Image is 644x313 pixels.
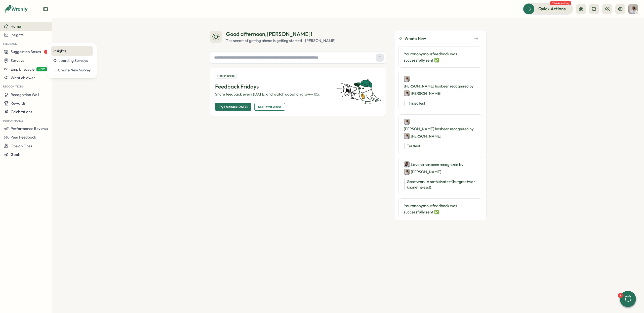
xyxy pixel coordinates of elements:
[404,90,410,96] img: Alejandra Catania
[618,293,623,298] div: 2
[404,169,410,175] img: Alejandra Catania
[404,179,477,190] p: Great work! Also this is a test (but great work nonetheless!)
[51,46,93,56] a: Insights
[404,76,410,82] img: Alejandra Catania
[404,161,410,167] img: Layana Franco
[11,92,39,97] span: Recognition Wall
[226,38,336,43] div: The secret of getting ahead is getting started - [PERSON_NAME]
[258,103,281,110] span: See How It Works
[51,65,93,75] a: Create New Survey
[404,119,477,139] div: [PERSON_NAME] has been recognized by
[11,58,24,63] span: Surveys
[404,133,410,139] img: Alejandra Catania
[538,6,566,12] span: Quick Actions
[51,56,93,65] a: Onboarding Surveys
[58,67,91,73] div: Create New Survey
[404,119,410,125] img: Alejandra Catania
[523,3,573,14] button: Quick Actions
[404,169,441,175] div: [PERSON_NAME]
[620,291,636,307] button: 2
[11,152,21,157] span: Goals
[226,30,336,38] div: Good afternoon , [PERSON_NAME] !
[550,1,571,5] span: 2 tasks waiting
[11,109,32,114] span: Celebrations
[219,103,248,110] span: Try Feedback [DATE]
[404,51,477,63] p: Your anonymous feedback was successfully sent ✅
[254,103,285,111] button: See How It Works
[404,76,477,97] div: [PERSON_NAME] has been recognized by
[11,24,21,29] span: Home
[404,133,441,139] div: [PERSON_NAME]
[36,67,47,71] span: NEW
[215,103,251,111] button: Try Feedback [DATE]
[404,101,477,106] p: This is a test
[628,4,638,14] img: Alejandra Catania
[404,161,477,175] div: Layana has been recognized by
[404,143,477,149] p: Test test
[215,83,330,91] p: Feedback Fridays
[11,75,35,80] span: Whistleblower
[11,135,36,140] span: Peer Feedback
[405,35,426,42] span: What's New
[11,49,41,54] span: Suggestion Boxes
[11,126,48,131] span: Performance Reviews
[44,50,48,54] span: 1
[11,67,34,72] span: Emp Lifecycle
[404,90,441,97] div: [PERSON_NAME]
[404,203,477,215] p: Your anonymous feedback was successfully sent ✅
[215,92,330,97] p: Share feedback every [DATE] and watch adoption grow—10x.
[43,7,48,12] button: Expand sidebar
[11,144,32,148] span: One on Ones
[53,48,91,54] div: Insights
[53,58,91,63] div: Onboarding Surveys
[11,32,24,37] span: Insights
[11,101,26,106] span: Rewards
[215,73,237,79] div: Not scheduled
